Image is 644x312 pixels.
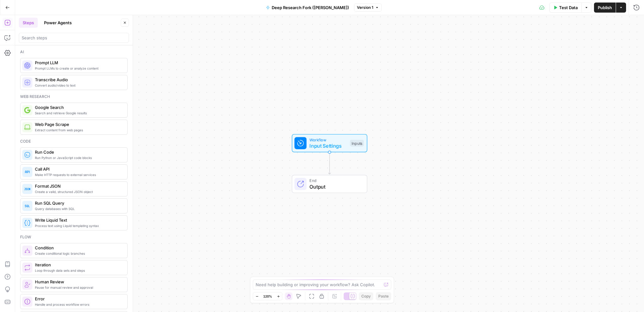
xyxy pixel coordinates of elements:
[272,4,349,11] span: Deep Research Fork ([PERSON_NAME])
[35,83,122,88] span: Convert audio/video to text
[20,94,128,99] div: Web research
[35,155,122,160] span: Run Python or JavaScript code blocks
[378,293,389,299] span: Paste
[35,302,122,307] span: Handle and process workflow errors
[262,3,353,13] button: Deep Research Fork ([PERSON_NAME])
[263,294,272,299] span: 120%
[35,285,122,290] span: Pause for manual review and approval
[20,49,128,55] div: Ai
[35,104,122,111] span: Google Search
[357,5,373,10] span: Version 1
[35,251,122,256] span: Create conditional logic branches
[35,262,122,268] span: Iteration
[35,60,122,66] span: Prompt LLM
[35,200,122,206] span: Run SQL Query
[20,234,128,240] div: Flow
[35,149,122,155] span: Run Code
[309,142,347,150] span: Input Settings
[35,66,122,71] span: Prompt LLMs to create or analyze content
[35,172,122,177] span: Make HTTP requests to external services
[35,206,122,211] span: Query databases with SQL
[35,189,122,194] span: Create a valid, structured JSON object
[361,293,371,299] span: Copy
[35,223,122,228] span: Process text using Liquid templating syntax
[35,268,122,273] span: Loop through data sets and steps
[549,3,581,13] button: Test Data
[35,217,122,223] span: Write Liquid Text
[309,178,361,184] span: End
[559,4,578,11] span: Test Data
[594,3,616,13] button: Publish
[40,18,75,28] button: Power Agents
[354,3,382,12] button: Version 1
[20,139,128,144] div: Code
[22,35,126,41] input: Search steps
[350,140,364,147] div: Inputs
[271,134,388,152] div: WorkflowInput SettingsInputs
[35,183,122,189] span: Format JSON
[328,152,330,174] g: Edge from start to end
[35,111,122,116] span: Search and retrieve Google results
[309,137,347,143] span: Workflow
[598,4,612,11] span: Publish
[35,166,122,172] span: Call API
[35,77,122,83] span: Transcribe Audio
[35,128,122,133] span: Extract content from web pages
[359,292,373,300] button: Copy
[309,183,361,190] span: Output
[19,18,38,28] button: Steps
[271,175,388,193] div: EndOutput
[35,279,122,285] span: Human Review
[376,292,391,300] button: Paste
[35,245,122,251] span: Condition
[35,296,122,302] span: Error
[35,121,122,128] span: Web Page Scrape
